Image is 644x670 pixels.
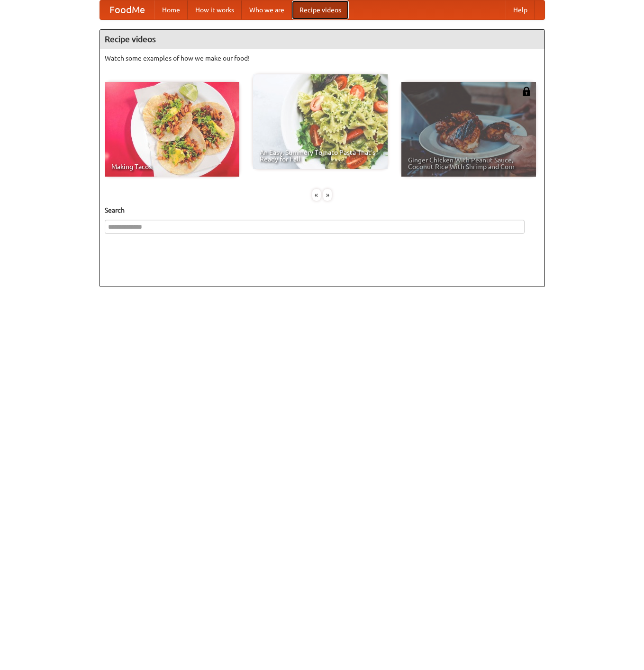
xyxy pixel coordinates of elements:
a: How it works [188,0,242,19]
span: An Easy, Summery Tomato Pasta That's Ready for Fall [260,149,381,162]
a: Recipe videos [292,0,349,19]
a: Who we are [242,0,292,19]
a: Help [506,0,535,19]
p: Watch some examples of how we make our food! [105,54,540,63]
a: FoodMe [100,0,154,19]
div: » [323,189,332,201]
span: Making Tacos [111,163,233,170]
div: « [312,189,321,201]
h4: Recipe videos [100,30,544,49]
img: 483408.png [522,87,531,96]
a: An Easy, Summery Tomato Pasta That's Ready for Fall [253,74,388,169]
a: Home [154,0,188,19]
a: Making Tacos [105,82,239,177]
h5: Search [105,205,540,215]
